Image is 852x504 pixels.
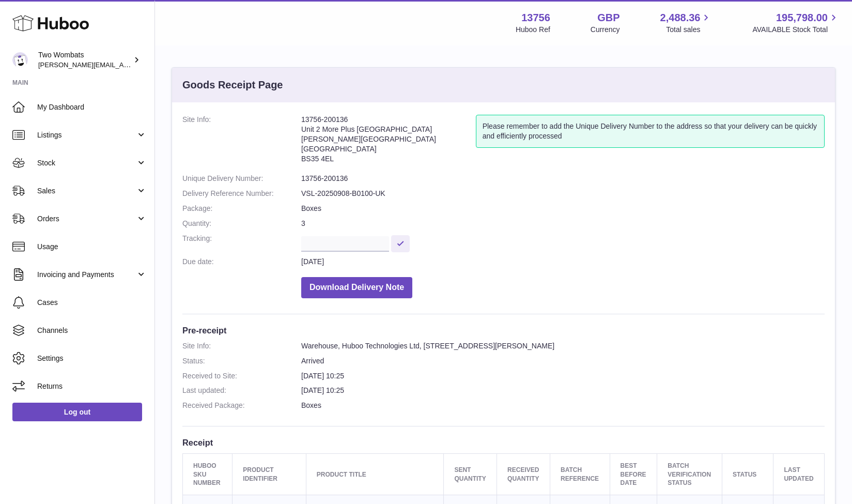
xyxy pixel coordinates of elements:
[182,257,301,267] dt: Due date:
[301,115,476,169] address: 13756-200136 Unit 2 More Plus [GEOGRAPHIC_DATA] [PERSON_NAME][GEOGRAPHIC_DATA] [GEOGRAPHIC_DATA] ...
[182,174,301,184] dt: Unique Delivery Number:
[182,386,301,395] dt: Last updated:
[182,204,301,213] dt: Package:
[233,454,306,495] th: Product Identifier
[666,25,712,35] span: Total sales
[597,11,619,25] strong: GBP
[660,11,701,25] span: 2,488.36
[182,341,301,351] dt: Site Info:
[591,25,620,35] div: Currency
[752,11,840,35] a: 195,798.00 AVAILABLE Stock Total
[37,186,136,196] span: Sales
[182,325,825,336] h3: Pre-receipt
[12,52,28,68] img: philip.carroll@twowombats.com
[182,234,301,252] dt: Tracking:
[12,403,142,421] a: Log out
[37,242,147,252] span: Usage
[37,214,136,224] span: Orders
[301,189,825,198] dd: VSL-20250908-B0100-UK
[301,219,825,228] dd: 3
[660,11,712,35] a: 2,488.36 Total sales
[182,401,301,410] dt: Received Package:
[182,219,301,228] dt: Quantity:
[752,25,840,35] span: AVAILABLE Stock Total
[182,437,825,448] h3: Receipt
[773,454,825,495] th: Last updated
[182,78,283,92] h3: Goods Receipt Page
[476,115,825,148] div: Please remember to add the Unique Delivery Number to the address so that your delivery can be qui...
[37,381,147,391] span: Returns
[182,115,301,169] dt: Site Info:
[610,454,657,495] th: Best Before Date
[444,454,497,495] th: Sent Quantity
[301,174,825,184] dd: 13756-200136
[301,401,825,410] dd: Boxes
[497,454,550,495] th: Received Quantity
[301,386,825,395] dd: [DATE] 10:25
[182,189,301,198] dt: Delivery Reference Number:
[301,371,825,381] dd: [DATE] 10:25
[550,454,610,495] th: Batch Reference
[301,204,825,213] dd: Boxes
[301,341,825,351] dd: Warehouse, Huboo Technologies Ltd, [STREET_ADDRESS][PERSON_NAME]
[301,356,825,366] dd: Arrived
[722,454,773,495] th: Status
[37,102,147,112] span: My Dashboard
[38,60,262,69] span: [PERSON_NAME][EMAIL_ADDRESS][PERSON_NAME][DOMAIN_NAME]
[301,277,412,298] button: Download Delivery Note
[306,454,444,495] th: Product title
[37,298,147,308] span: Cases
[37,130,136,140] span: Listings
[516,25,550,35] div: Huboo Ref
[182,371,301,381] dt: Received to Site:
[37,270,136,280] span: Invoicing and Payments
[183,454,233,495] th: Huboo SKU Number
[37,354,147,363] span: Settings
[37,158,136,168] span: Stock
[37,326,147,335] span: Channels
[38,50,131,70] div: Two Wombats
[657,454,722,495] th: Batch Verification Status
[776,11,828,25] span: 195,798.00
[182,356,301,366] dt: Status:
[521,11,550,25] strong: 13756
[301,257,825,267] dd: [DATE]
